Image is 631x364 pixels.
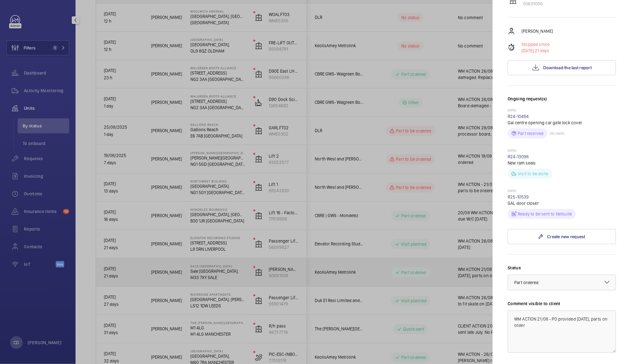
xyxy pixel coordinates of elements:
[508,189,616,194] p: [DATE]
[518,211,572,217] p: Ready to be sent to Netsuite
[543,65,592,70] span: Download the last report
[508,265,616,271] label: Status
[508,229,616,244] a: Create new request
[521,48,535,53] span: [DATE],
[518,171,548,177] p: Visit to be done
[547,132,564,135] p: ETA: [DATE]
[508,154,529,159] a: R24-13098
[521,28,553,34] p: [PERSON_NAME]
[508,120,616,126] p: Gal centre opening car gate lock cover
[523,1,564,7] p: 50691008
[508,200,616,206] p: GAL door closer
[508,114,529,119] a: R24-10494
[508,160,616,166] p: New ram seals
[521,41,549,48] p: Stopped since
[508,96,616,108] h3: Ongoing request(s)
[508,60,616,75] button: Download the last report
[514,280,539,285] span: Part ordered
[508,300,616,307] label: Comment visible to client
[521,48,549,54] p: 21 days
[518,130,544,137] p: Part received
[508,194,529,199] a: R25-10539
[508,148,616,154] p: [DATE]
[508,108,616,113] p: [DATE]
